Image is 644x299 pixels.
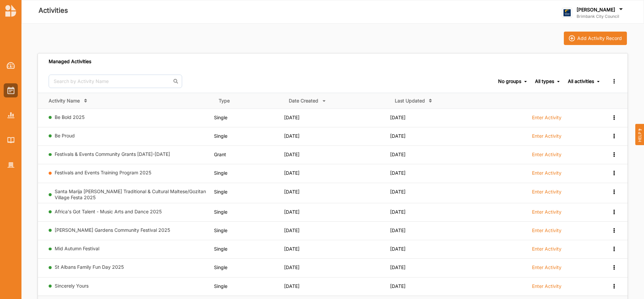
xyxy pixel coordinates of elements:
[564,32,627,45] button: iconAdd Activity Record
[4,58,18,73] a: Dashboard
[532,227,561,237] a: Enter Activity
[532,209,561,219] a: Enter Activity
[390,264,406,270] span: [DATE]
[4,133,18,147] a: Library
[284,264,300,270] span: [DATE]
[284,283,300,289] span: [DATE]
[289,98,318,104] div: Date Created
[532,114,561,124] a: Enter Activity
[284,170,300,176] span: [DATE]
[532,189,561,195] label: Enter Activity
[284,227,300,233] span: [DATE]
[390,170,406,176] span: [DATE]
[214,115,227,120] span: Single
[7,62,15,69] img: Dashboard
[214,227,227,233] span: Single
[390,227,406,233] span: [DATE]
[4,108,18,122] a: Reports
[4,158,18,172] a: Organisation
[49,75,182,88] input: Search by Activity Name
[532,133,561,139] label: Enter Activity
[55,264,124,270] a: St Albans Family Fun Day 2025
[214,246,227,252] span: Single
[532,246,561,256] a: Enter Activity
[4,83,18,97] a: Activities
[532,209,561,215] label: Enter Activity
[55,133,75,138] a: Be Proud
[532,283,561,293] a: Enter Activity
[562,8,572,18] img: logo
[532,151,561,161] a: Enter Activity
[390,152,406,157] span: [DATE]
[7,137,14,143] img: Library
[55,151,170,157] a: Festivals & Events Community Grants [DATE]-[DATE]
[284,189,300,195] span: [DATE]
[214,170,227,176] span: Single
[532,246,561,252] label: Enter Activity
[532,170,561,180] a: Enter Activity
[284,115,300,120] span: [DATE]
[395,98,425,104] div: Last Updated
[532,283,561,289] label: Enter Activity
[284,246,300,252] span: [DATE]
[532,227,561,233] label: Enter Activity
[55,283,89,289] a: Sincerely Yours
[284,133,300,139] span: [DATE]
[532,188,561,199] a: Enter Activity
[535,78,554,84] div: All types
[569,35,575,41] img: icon
[39,5,68,16] label: Activities
[214,133,227,139] span: Single
[390,246,406,252] span: [DATE]
[5,5,16,17] img: logo
[214,93,284,109] th: Type
[55,209,162,214] a: Africa's Got Talent - Music Arts and Dance 2025
[390,115,406,120] span: [DATE]
[284,209,300,215] span: [DATE]
[49,58,91,65] div: Managed Activities
[390,283,406,289] span: [DATE]
[532,152,561,158] label: Enter Activity
[532,170,561,176] label: Enter Activity
[532,133,561,143] a: Enter Activity
[214,264,227,270] span: Single
[532,264,561,270] label: Enter Activity
[55,188,206,200] a: Santa Marija [PERSON_NAME] Traditional & Cultural Maltese/Gozitan Village Festa 2025
[532,115,561,121] label: Enter Activity
[577,7,615,13] label: [PERSON_NAME]
[7,162,14,168] img: Organisation
[568,78,594,84] div: All activities
[55,114,85,120] a: Be Bold 2025
[7,112,14,118] img: Reports
[498,78,521,84] div: No groups
[214,283,227,289] span: Single
[577,35,622,41] div: Add Activity Record
[55,227,170,233] a: [PERSON_NAME] Gardens Community Festival 2025
[214,152,226,157] span: Grant
[49,98,80,104] div: Activity Name
[390,209,406,215] span: [DATE]
[532,264,561,274] a: Enter Activity
[214,189,227,195] span: Single
[7,87,14,94] img: Activities
[390,133,406,139] span: [DATE]
[284,152,300,157] span: [DATE]
[214,209,227,215] span: Single
[577,14,624,19] label: Brimbank City Council
[390,189,406,195] span: [DATE]
[55,246,99,251] a: Mid Autumn Festival
[55,170,151,175] a: Festivals and Events Training Program 2025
